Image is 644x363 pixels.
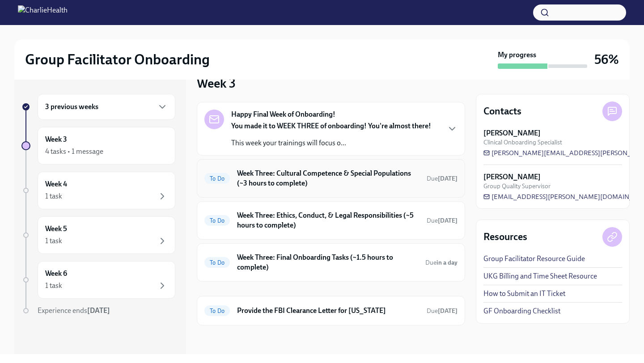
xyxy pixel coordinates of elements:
span: To Do [204,217,230,224]
h3: 56% [594,51,619,68]
div: 3 previous weeks [38,94,175,120]
span: October 4th, 2025 09:00 [425,258,458,267]
strong: My progress [498,50,536,60]
h6: Week Three: Final Onboarding Tasks (~1.5 hours to complete) [237,253,418,272]
strong: [PERSON_NAME] [483,128,541,138]
h6: Week 3 [45,135,67,144]
span: Due [427,217,458,224]
h3: Week 3 [197,75,236,91]
span: Experience ends [38,306,110,315]
h6: Week Three: Ethics, Conduct, & Legal Responsibilities (~5 hours to complete) [237,211,419,230]
h6: Week 4 [45,179,67,189]
a: How to Submit an IT Ticket [483,289,565,299]
span: To Do [204,259,230,266]
span: October 21st, 2025 09:00 [427,307,458,315]
strong: Happy Final Week of Onboarding! [231,110,335,119]
img: CharlieHealth [18,5,68,20]
h4: Contacts [483,105,521,118]
span: Due [427,175,458,182]
h6: 3 previous weeks [45,102,98,112]
strong: [DATE] [438,175,458,182]
span: To Do [204,308,230,314]
a: To DoWeek Three: Cultural Competence & Special Populations (~3 hours to complete)Due[DATE] [204,167,458,190]
a: Week 41 task [21,172,175,209]
span: October 6th, 2025 09:00 [427,216,458,225]
h6: Week 6 [45,269,67,279]
strong: [DATE] [438,307,458,315]
a: Week 34 tasks • 1 message [21,127,175,165]
span: Clinical Onboarding Specialist [483,138,562,147]
div: 1 task [45,236,62,246]
a: To DoProvide the FBI Clearance Letter for [US_STATE]Due[DATE] [204,304,458,318]
a: Group Facilitator Resource Guide [483,254,585,264]
a: To DoWeek Three: Ethics, Conduct, & Legal Responsibilities (~5 hours to complete)Due[DATE] [204,209,458,232]
a: GF Onboarding Checklist [483,306,560,316]
h6: Provide the FBI Clearance Letter for [US_STATE] [237,306,419,316]
p: This week your trainings will focus o... [231,138,431,148]
span: Due [427,307,458,315]
div: 1 task [45,281,62,291]
span: Due [425,259,458,266]
strong: [DATE] [87,306,110,315]
div: 4 tasks • 1 message [45,147,103,156]
span: To Do [204,175,230,182]
a: UKG Billing and Time Sheet Resource [483,271,597,281]
h2: Group Facilitator Onboarding [25,51,210,68]
strong: in a day [436,259,458,266]
h4: Resources [483,230,527,244]
a: To DoWeek Three: Final Onboarding Tasks (~1.5 hours to complete)Duein a day [204,251,458,274]
a: Week 61 task [21,261,175,299]
strong: You made it to WEEK THREE of onboarding! You're almost there! [231,122,431,130]
span: October 6th, 2025 09:00 [427,174,458,183]
strong: [PERSON_NAME] [483,172,541,182]
a: Week 51 task [21,216,175,254]
span: Group Quality Supervisor [483,182,551,190]
h6: Week Three: Cultural Competence & Special Populations (~3 hours to complete) [237,169,419,188]
strong: [DATE] [438,217,458,224]
div: 1 task [45,191,62,201]
h6: Week 5 [45,224,67,234]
